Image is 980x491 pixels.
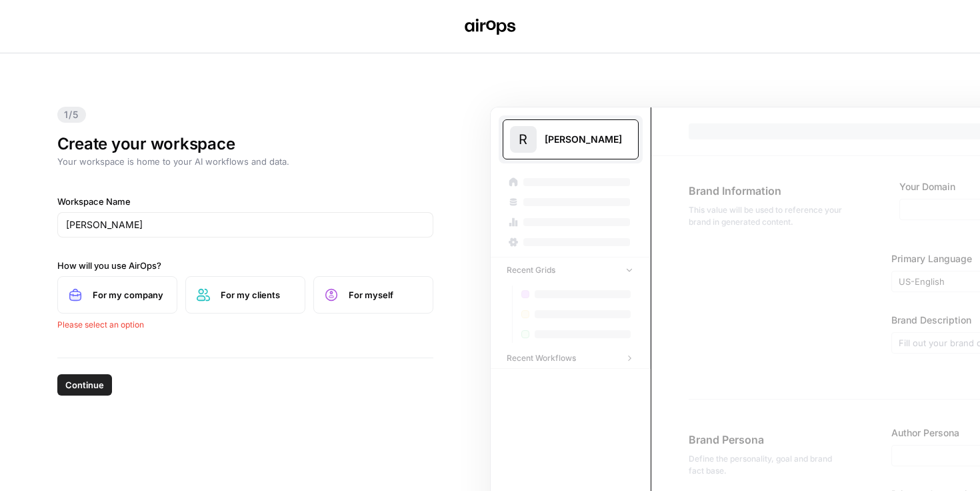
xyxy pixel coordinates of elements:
p: Your workspace is home to your AI workflows and data. [57,155,433,168]
span: For my clients [221,288,294,302]
label: How will you use AirOps? [57,259,433,272]
span: Continue [65,378,104,392]
h1: Create your workspace [57,133,433,155]
span: R [519,130,527,149]
div: Please select an option [57,319,433,331]
label: Workspace Name [57,195,433,208]
button: Continue [57,374,112,396]
span: 1/5 [57,107,86,123]
input: SpaceOps [66,218,425,231]
span: For my company [93,288,166,302]
span: For myself [349,288,422,302]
